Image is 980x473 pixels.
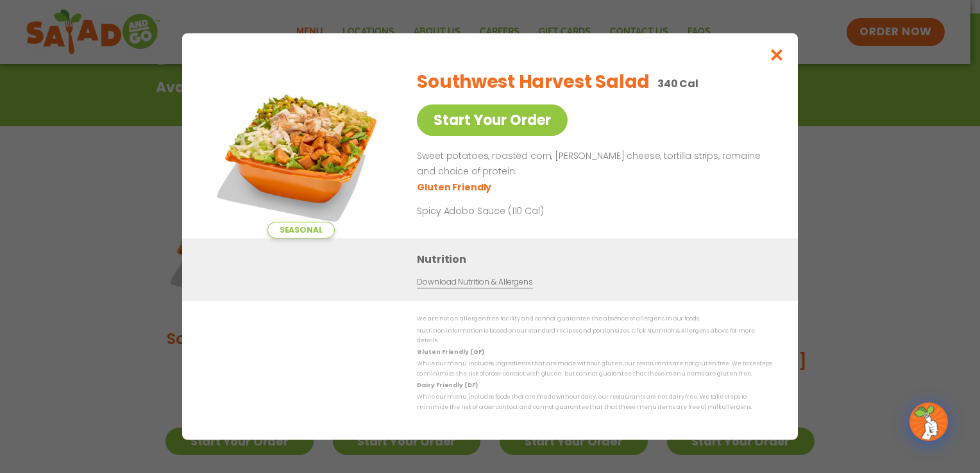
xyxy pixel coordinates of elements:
[211,59,391,238] img: Featured product photo for Southwest Harvest Salad
[911,404,947,440] img: wpChatIcon
[417,326,772,346] p: Nutrition information is based on our standard recipes and portion sizes. Click Nutrition & Aller...
[417,359,772,379] p: While our menu includes ingredients that are made without gluten, our restaurants are not gluten ...
[756,33,798,76] button: Close modal
[417,149,767,179] p: Sweet potatoes, roasted corn, [PERSON_NAME] cheese, tortilla strips, romaine and choice of protein.
[417,104,568,136] a: Start Your Order
[417,251,779,267] h3: Nutrition
[417,204,654,218] p: Spicy Adobo Sauce (110 Cal)
[417,348,484,356] strong: Gluten Friendly (GF)
[417,276,532,288] a: Download Nutrition & Allergens
[417,181,493,194] li: Gluten Friendly
[417,314,772,324] p: We are not an allergen free facility and cannot guarantee the absence of allergens in our foods.
[417,392,772,412] p: While our menu includes foods that are made without dairy, our restaurants are not dairy free. We...
[267,222,335,238] span: Seasonal
[657,76,698,92] p: 340 Cal
[417,381,477,389] strong: Dairy Friendly (DF)
[417,69,650,95] h2: Southwest Harvest Salad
